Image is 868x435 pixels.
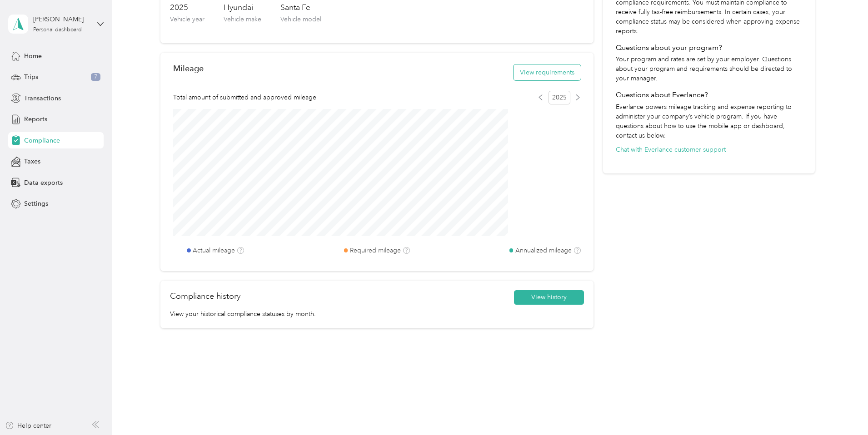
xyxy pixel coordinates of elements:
[5,421,51,430] button: Help center
[514,290,584,305] button: View history
[280,2,321,13] h3: Santa Fe
[280,15,321,24] p: Vehicle model
[24,72,38,82] span: Trips
[616,42,802,53] h4: Questions about your program?
[515,246,572,255] label: Annualized mileage
[24,94,61,103] span: Transactions
[224,2,261,13] h3: Hyundai
[514,64,581,80] button: View requirements
[33,15,90,24] div: [PERSON_NAME]
[350,246,401,255] label: Required mileage
[193,246,235,255] label: Actual mileage
[24,51,42,61] span: Home
[24,157,40,166] span: Taxes
[549,91,570,104] span: 2025
[170,15,205,24] p: Vehicle year
[170,2,205,13] h3: 2025
[817,384,868,435] iframe: Everlance-gr Chat Button Frame
[170,290,240,302] h2: Compliance history
[33,27,82,33] div: Personal dashboard
[224,15,261,24] p: Vehicle make
[24,178,63,188] span: Data exports
[170,309,584,319] p: View your historical compliance statuses by month.
[173,93,316,102] span: Total amount of submitted and approved mileage
[24,136,60,145] span: Compliance
[616,54,802,83] p: Your program and rates are set by your employer. Questions about your program and requirements sh...
[616,145,726,154] button: Chat with Everlance customer support
[616,89,802,100] h4: Questions about Everlance?
[173,64,204,73] h2: Mileage
[24,114,47,124] span: Reports
[616,102,802,140] p: Everlance powers mileage tracking and expense reporting to administer your company’s vehicle prog...
[91,73,100,81] span: 7
[24,199,48,208] span: Settings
